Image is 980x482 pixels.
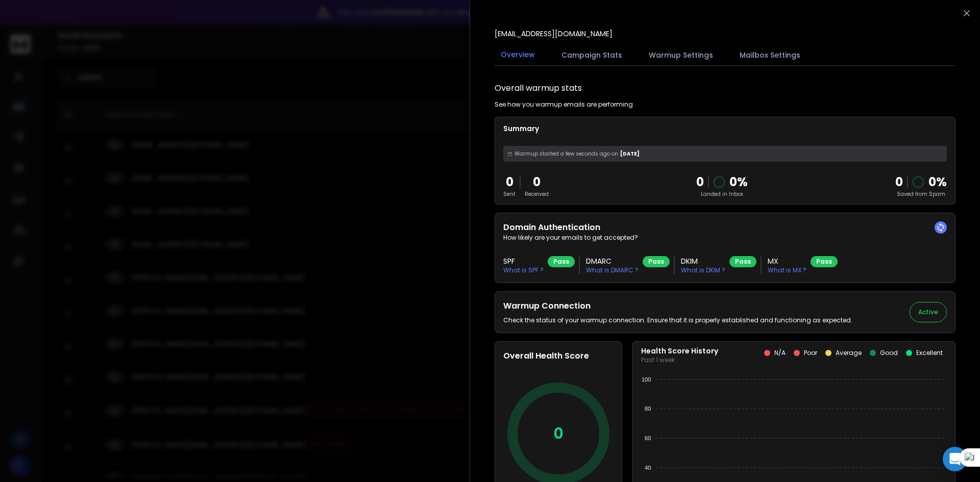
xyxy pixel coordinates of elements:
[681,266,725,274] p: What is DKIM ?
[804,349,817,357] p: Poor
[916,349,943,357] p: Excellent
[768,256,806,266] h3: MX
[641,346,718,356] p: Health Score History
[642,376,651,383] tspan: 100
[548,256,575,267] div: Pass
[525,190,549,198] p: Received
[643,256,670,267] div: Pass
[503,350,614,362] h2: Overall Health Score
[503,174,516,190] p: 0
[645,435,651,441] tspan: 60
[495,82,582,94] h1: Overall warmup stats
[514,150,618,158] span: Warmup started a few seconds ago on
[525,174,549,190] p: 0
[586,266,639,274] p: What is DMARC ?
[928,174,947,190] p: 0 %
[555,44,628,66] button: Campaign Stats
[645,465,651,471] tspan: 40
[696,190,748,198] p: Landed in Inbox
[696,174,704,190] p: 0
[643,44,719,66] button: Warmup Settings
[895,190,947,198] p: Saved from Spam
[553,424,563,443] p: 0
[495,43,541,67] button: Overview
[586,256,639,266] h3: DMARC
[681,256,725,266] h3: DKIM
[495,100,633,109] p: See how you warmup emails are performing
[503,123,947,134] p: Summary
[503,300,852,312] h2: Warmup Connection
[733,44,806,66] button: Mailbox Settings
[774,349,786,357] p: N/A
[811,256,838,267] div: Pass
[645,405,651,412] tspan: 80
[768,266,806,274] p: What is MX ?
[729,174,748,190] p: 0 %
[503,146,947,162] div: [DATE]
[503,266,544,274] p: What is SPF ?
[495,29,612,39] p: [EMAIL_ADDRESS][DOMAIN_NAME]
[503,190,516,198] p: Sent
[503,234,947,242] p: How likely are your emails to get accepted?
[943,447,967,471] div: Open Intercom Messenger
[910,302,947,322] button: Active
[641,356,718,364] p: Past 1 week
[895,173,903,190] strong: 0
[503,221,947,234] h2: Domain Authentication
[836,349,862,357] p: Average
[729,256,756,267] div: Pass
[503,316,852,324] p: Check the status of your warmup connection. Ensure that it is properly established and functionin...
[503,256,544,266] h3: SPF
[880,349,898,357] p: Good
